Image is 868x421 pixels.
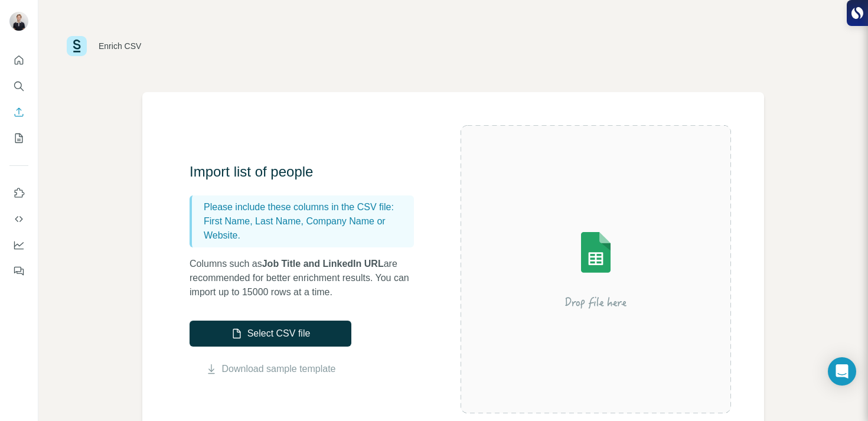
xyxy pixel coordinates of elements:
[9,128,28,149] button: My lists
[99,40,141,52] div: Enrich CSV
[190,321,351,347] button: Select CSV file
[9,208,28,230] button: Use Surfe API
[190,257,426,299] p: Columns such as are recommended for better enrichment results. You can import up to 15000 rows at...
[9,234,28,256] button: Dashboard
[9,182,28,204] button: Use Surfe on LinkedIn
[67,36,87,56] img: Surfe Logo
[9,102,28,123] button: Enrich CSV
[190,362,351,376] button: Download sample template
[222,362,336,376] a: Download sample template
[828,357,856,386] div: Open Intercom Messenger
[9,260,28,282] button: Feedback
[9,76,28,97] button: Search
[204,214,409,243] p: First Name, Last Name, Company Name or Website.
[490,198,702,340] img: Surfe Illustration - Drop file here or select below
[9,12,28,31] img: Avatar
[204,200,409,214] p: Please include these columns in the CSV file:
[190,162,426,181] h3: Import list of people
[262,259,384,269] span: Job Title and LinkedIn URL
[9,50,28,71] button: Quick start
